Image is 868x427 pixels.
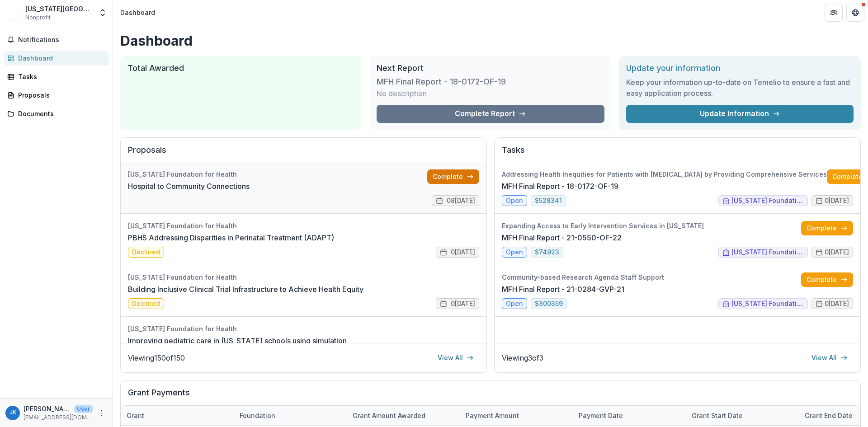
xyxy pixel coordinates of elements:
button: Open entity switcher [96,4,109,22]
a: Tasks [4,69,109,84]
p: [EMAIL_ADDRESS][DOMAIN_NAME] [24,413,93,422]
a: Dashboard [4,51,109,66]
span: Nonprofit [25,14,51,22]
a: View All [432,351,479,365]
a: Proposals [4,88,109,103]
a: Hospital to Community Connections [128,181,250,192]
p: No description [377,88,427,99]
button: More [96,408,107,418]
h3: MFH Final Report - 18-0172-OF-19 [377,77,506,87]
button: Partners [825,4,843,22]
h2: Update your information [626,63,854,73]
div: Documents [18,109,102,118]
h1: Dashboard [120,33,861,49]
p: User [74,405,93,413]
h3: Keep your information up-to-date on Temelio to ensure a fast and easy application process. [626,77,854,99]
a: View All [806,351,853,365]
a: Complete [801,221,853,235]
h2: Grant Payments [128,388,853,405]
button: Notifications [4,33,109,47]
span: Notifications [18,36,105,44]
h2: Next Report [377,63,604,73]
a: MFH Final Report - 18-0172-OF-19 [502,181,618,192]
h2: Total Awarded [127,63,355,73]
div: Jessica Kersey [9,410,16,416]
a: Complete [801,272,853,287]
p: Viewing 150 of 150 [128,352,185,363]
div: Dashboard [120,8,155,17]
p: [PERSON_NAME] [24,404,71,413]
a: Building Inclusive Clinical Trial Infrastructure to Achieve Health Equity [128,284,363,295]
a: Documents [4,106,109,121]
p: Viewing 3 of 3 [502,352,543,363]
div: Tasks [18,72,102,81]
button: Get Help [846,4,864,22]
h2: Tasks [502,145,853,162]
nav: breadcrumb [117,6,159,19]
a: MFH Final Report - 21-0550-OF-22 [502,232,622,243]
a: Update Information [626,105,854,123]
div: Dashboard [18,53,102,63]
div: Proposals [18,90,102,100]
a: PBHS Addressing Disparities in Perinatal Treatment (ADAPT) [128,232,334,243]
h2: Proposals [128,145,479,162]
a: MFH Final Report - 21-0284-GVP-21 [502,284,624,295]
a: Complete [427,169,479,184]
a: Complete Report [377,105,604,123]
a: Improving pediatric care in [US_STATE] schools using simulation [128,335,347,346]
div: [US_STATE][GEOGRAPHIC_DATA] [25,4,93,14]
img: Washington University [7,5,22,20]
